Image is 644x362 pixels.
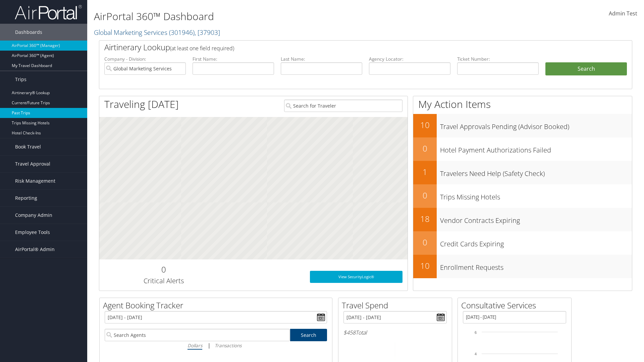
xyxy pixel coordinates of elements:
[413,213,437,225] h2: 18
[170,45,234,52] span: (at least one field required)
[369,56,450,62] label: Agency Locator:
[609,10,637,17] span: Admin Test
[187,342,202,349] i: Dollars
[310,271,402,283] a: View SecurityLogic®
[104,264,223,275] h2: 0
[103,300,332,311] h2: Agent Booking Tracker
[413,143,437,154] h2: 0
[15,24,42,41] span: Dashboards
[284,100,402,112] input: Search for Traveler
[15,71,26,88] span: Trips
[15,207,52,224] span: Company Admin
[104,276,223,286] h3: Critical Alerts
[94,28,220,37] a: Global Marketing Services
[343,329,356,336] span: $458
[169,28,195,37] span: ( 301946 )
[609,3,637,24] a: Admin Test
[413,119,437,131] h2: 10
[342,300,452,311] h2: Travel Spend
[94,9,456,23] h1: AirPortal 360™ Dashboard
[105,329,290,341] input: Search Agents
[413,237,437,248] h2: 0
[413,184,632,208] a: 0Trips Missing Hotels
[440,236,632,249] h3: Credit Cards Expiring
[15,190,37,206] span: Reporting
[15,224,50,241] span: Employee Tools
[413,231,632,255] a: 0Credit Cards Expiring
[440,213,632,225] h3: Vendor Contracts Expiring
[475,352,477,356] tspan: 4
[475,330,477,335] tspan: 6
[413,161,632,184] a: 1Travelers Need Help (Safety Check)
[440,189,632,202] h3: Trips Missing Hotels
[461,300,571,311] h2: Consultative Services
[193,56,274,62] label: First Name:
[440,119,632,131] h3: Travel Approvals Pending (Advisor Booked)
[281,56,362,62] label: Last Name:
[440,142,632,155] h3: Hotel Payment Authorizations Failed
[104,56,186,62] label: Company - Division:
[105,341,327,350] div: |
[104,42,583,53] h2: Airtinerary Lookup
[413,260,437,271] h2: 10
[413,166,437,178] h2: 1
[413,208,632,231] a: 18Vendor Contracts Expiring
[15,4,82,20] img: airportal-logo.png
[413,97,632,111] h1: My Action Items
[413,190,437,201] h2: 0
[413,255,632,278] a: 10Enrollment Requests
[545,62,627,76] button: Search
[15,173,55,189] span: Risk Management
[290,329,327,341] a: Search
[15,156,50,172] span: Travel Approval
[457,56,539,62] label: Ticket Number:
[440,259,632,272] h3: Enrollment Requests
[104,97,179,111] h1: Traveling [DATE]
[413,114,632,137] a: 10Travel Approvals Pending (Advisor Booked)
[413,137,632,161] a: 0Hotel Payment Authorizations Failed
[215,342,241,349] i: Transactions
[343,329,447,336] h6: Total
[440,166,632,178] h3: Travelers Need Help (Safety Check)
[195,28,220,37] span: , [ 37903 ]
[15,138,41,155] span: Book Travel
[15,241,55,258] span: AirPortal® Admin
